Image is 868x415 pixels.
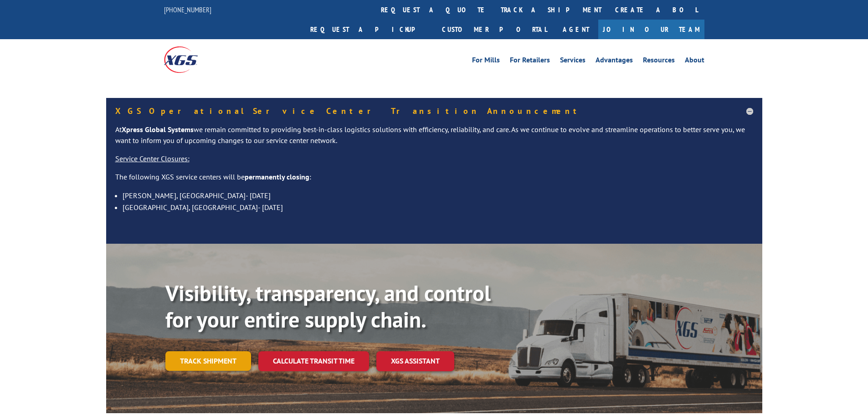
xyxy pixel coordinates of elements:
li: [GEOGRAPHIC_DATA], [GEOGRAPHIC_DATA]- [DATE] [123,201,753,213]
a: XGS ASSISTANT [376,351,454,371]
a: Customer Portal [435,20,554,39]
a: Request a pickup [303,20,435,39]
a: Calculate transit time [258,351,369,371]
a: [PHONE_NUMBER] [164,5,211,14]
b: Visibility, transparency, and control for your entire supply chain. [165,279,491,333]
p: The following XGS service centers will be : [115,172,753,190]
p: At we remain committed to providing best-in-class logistics solutions with efficiency, reliabilit... [115,124,753,154]
strong: Xpress Global Systems [122,125,194,134]
a: Resources [643,56,675,67]
u: Service Center Closures: [115,154,190,163]
a: Track shipment [165,351,251,370]
a: Join Our Team [598,20,704,39]
li: [PERSON_NAME], [GEOGRAPHIC_DATA]- [DATE] [123,190,753,201]
strong: permanently closing [245,172,309,181]
a: For Mills [472,56,500,67]
h5: XGS Operational Service Center Transition Announcement [115,107,753,115]
a: Advantages [596,56,633,67]
a: About [685,56,704,67]
a: For Retailers [510,56,550,67]
a: Agent [554,20,598,39]
a: Services [560,56,586,67]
